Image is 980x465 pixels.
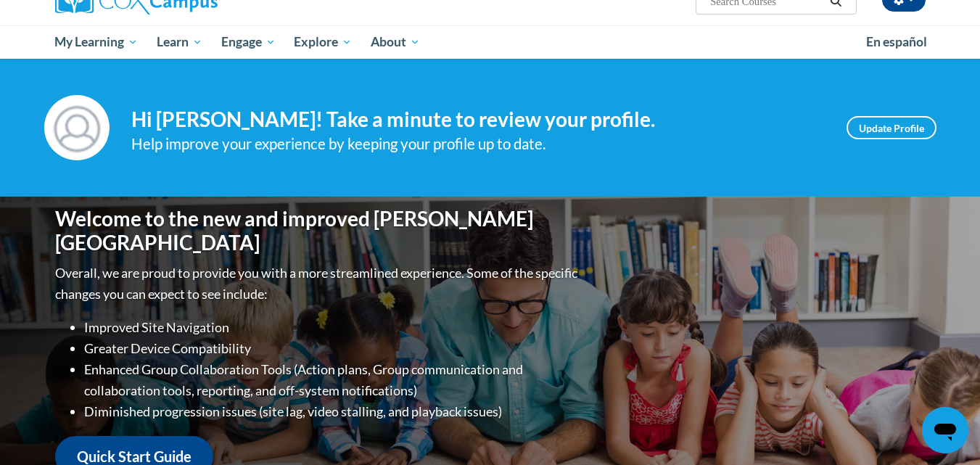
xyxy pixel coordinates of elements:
h1: Welcome to the new and improved [PERSON_NAME][GEOGRAPHIC_DATA] [55,207,581,255]
a: Engage [212,25,285,59]
li: Enhanced Group Collaboration Tools (Action plans, Group communication and collaboration tools, re... [84,359,581,401]
a: My Learning [46,25,148,59]
div: Main menu [33,25,947,59]
img: Profile Image [44,95,110,160]
p: Overall, we are proud to provide you with a more streamlined experience. Some of the specific cha... [55,263,581,305]
span: Engage [221,33,276,51]
li: Greater Device Compatibility [84,338,581,359]
span: My Learning [54,33,138,51]
a: About [361,25,429,59]
span: Learn [157,33,202,51]
span: Explore [294,33,352,51]
h4: Hi [PERSON_NAME]! Take a minute to review your profile. [131,107,825,132]
li: Improved Site Navigation [84,317,581,338]
span: En español [866,34,927,49]
div: Help improve your experience by keeping your profile up to date. [131,132,825,156]
a: Explore [284,25,361,59]
span: About [371,33,420,51]
iframe: Button to launch messaging window [922,407,968,453]
a: En español [857,27,936,57]
a: Update Profile [847,116,936,139]
a: Learn [147,25,212,59]
li: Diminished progression issues (site lag, video stalling, and playback issues) [84,401,581,422]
